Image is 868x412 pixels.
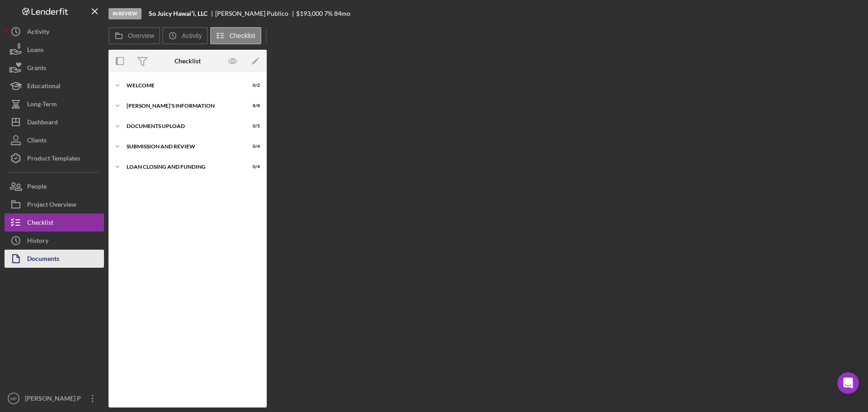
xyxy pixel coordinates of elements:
[27,23,49,43] div: Activity
[27,95,57,115] div: Long-Term
[10,396,17,401] text: MP
[244,103,260,109] div: 8 / 8
[5,131,104,149] button: Clients
[5,113,104,131] button: Dashboard
[5,59,104,77] button: Grants
[162,27,208,44] button: Activity
[27,59,46,79] div: Grants
[230,32,255,39] label: Checklist
[837,372,859,394] iframe: Intercom live chat
[27,177,47,198] div: People
[127,144,237,149] div: SUBMISSION AND REVIEW
[27,41,43,61] div: Loans
[182,32,202,39] label: Activity
[27,195,76,216] div: Project Overview
[27,113,58,133] div: Dashboard
[27,131,47,152] div: Clients
[324,10,333,17] div: 7 %
[5,213,104,232] button: Checklist
[127,164,237,170] div: LOAN CLOSING AND FUNDING
[5,232,104,250] button: History
[127,103,237,109] div: [PERSON_NAME]'S INFORMATION
[27,77,61,97] div: Educational
[215,10,296,17] div: [PERSON_NAME] Publico
[27,213,53,234] div: Checklist
[5,177,104,195] button: People
[127,123,237,129] div: DOCUMENTS UPLOAD
[5,250,104,268] button: Documents
[5,195,104,213] button: Project Overview
[5,95,104,113] button: Long-Term
[5,23,104,41] button: Activity
[27,250,59,270] div: Documents
[23,389,81,410] div: [PERSON_NAME] P
[5,77,104,95] button: Educational
[128,32,154,39] label: Overview
[108,27,160,44] button: Overview
[244,83,260,88] div: 0 / 2
[210,27,261,44] button: Checklist
[334,10,350,17] div: 84 mo
[5,41,104,59] button: Loans
[5,149,104,167] button: Product Templates
[5,389,104,407] button: MP[PERSON_NAME] P
[108,8,142,19] div: In Review
[244,144,260,149] div: 0 / 4
[244,164,260,170] div: 0 / 4
[149,10,208,17] b: So Juicy Hawaiʻi, LLC
[244,123,260,129] div: 0 / 5
[127,83,237,88] div: WELCOME
[27,149,80,170] div: Product Templates
[27,232,48,252] div: History
[296,10,323,17] div: $193,000
[175,57,201,65] div: Checklist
